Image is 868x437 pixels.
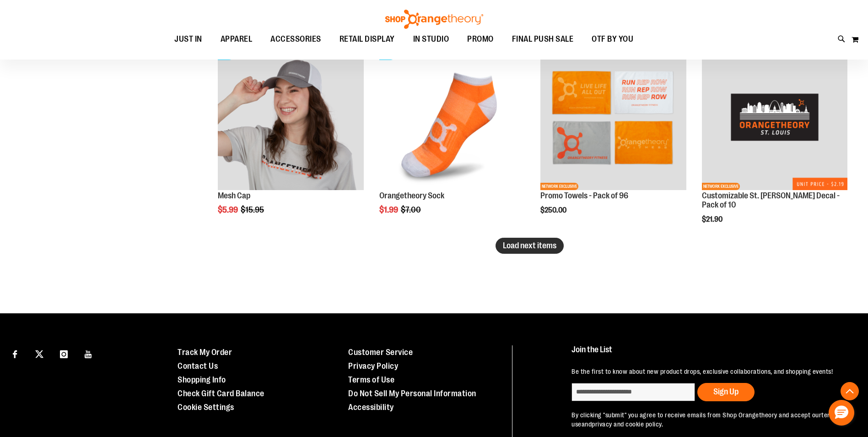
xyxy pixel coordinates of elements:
[348,403,394,412] a: Accessibility
[261,29,330,49] a: ACCESSORIES
[713,387,739,396] span: Sign Up
[540,183,578,190] span: NETWORK EXCLUSIVE
[178,348,232,357] a: Track My Order
[174,29,202,49] span: JUST IN
[536,40,690,238] div: product
[841,382,859,400] button: Back To Top
[829,400,854,426] button: Hello, have a question? Let’s chat.
[213,40,368,238] div: product
[458,29,503,50] a: PROMO
[413,29,449,49] span: IN STUDIO
[348,375,394,384] a: Terms of Use
[571,411,846,428] a: terms of use
[241,205,265,214] span: $15.95
[35,350,43,358] img: Twitter
[221,29,253,49] span: APPAREL
[330,29,404,50] a: RETAIL DISPLAY
[218,44,363,190] img: Product image for Orangetheory Mesh Cap
[218,191,250,200] a: Mesh Cap
[540,44,686,190] img: Promo Towels - Pack of 96
[540,191,628,200] a: Promo Towels - Pack of 96
[348,389,476,398] a: Do Not Sell My Personal Information
[503,241,556,250] span: Load next items
[401,205,422,214] span: $7.00
[496,238,564,254] button: Load next items
[503,29,583,50] a: FINAL PUSH SALE
[211,29,262,50] a: APPAREL
[571,367,847,376] p: Be the first to know about new product drops, exclusive collaborations, and shopping events!
[32,345,48,361] a: Visit our X page
[697,383,755,401] button: Sign Up
[348,361,398,371] a: Privacy Policy
[702,183,740,190] span: NETWORK EXCLUSIVE
[379,44,525,191] a: Product image for Orangetheory SockSALE
[375,40,529,238] div: product
[340,29,395,49] span: RETAIL DISPLAY
[512,29,574,49] span: FINAL PUSH SALE
[379,44,525,190] img: Product image for Orangetheory Sock
[348,348,413,357] a: Customer Service
[592,29,633,49] span: OTF BY YOU
[702,191,840,209] a: Customizable St. [PERSON_NAME] Decal - Pack of 10
[404,29,458,50] a: IN STUDIO
[592,421,663,428] a: privacy and cookie policy.
[571,410,847,429] p: By clicking "submit" you agree to receive emails from Shop Orangetheory and accept our and
[540,44,686,191] a: Promo Towels - Pack of 96NETWORK EXCLUSIVE
[571,345,847,362] h4: Join the List
[178,375,226,384] a: Shopping Info
[270,29,321,49] span: ACCESSORIES
[178,403,234,412] a: Cookie Settings
[56,345,72,361] a: Visit our Instagram page
[540,206,568,214] span: $250.00
[178,361,218,371] a: Contact Us
[582,29,642,50] a: OTF BY YOU
[7,345,23,361] a: Visit our Facebook page
[165,29,211,50] a: JUST IN
[178,389,264,398] a: Check Gift Card Balance
[571,383,695,401] input: enter email
[379,191,444,200] a: Orangetheory Sock
[379,205,399,214] span: $1.99
[697,40,852,247] div: product
[702,44,847,191] a: Product image for Customizable St. Louis Car Decal - 10 PKNETWORK EXCLUSIVE
[218,205,239,214] span: $5.99
[702,44,847,190] img: Product image for Customizable St. Louis Car Decal - 10 PK
[467,29,494,49] span: PROMO
[384,10,485,29] img: Shop Orangetheory
[218,44,363,191] a: Product image for Orangetheory Mesh CapSALE
[702,215,724,224] span: $21.90
[81,345,97,361] a: Visit our Youtube page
